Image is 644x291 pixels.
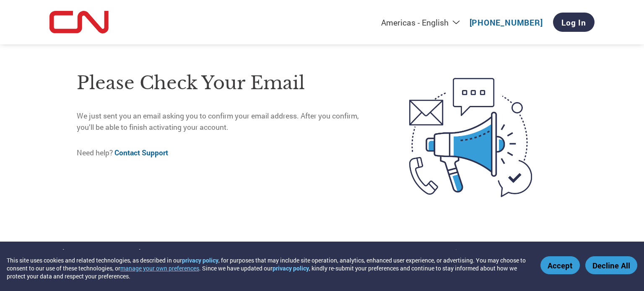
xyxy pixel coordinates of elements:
[56,247,78,256] a: Privacy
[585,256,637,274] button: Decline All
[273,264,309,272] a: privacy policy
[553,13,595,32] a: Log In
[77,147,374,158] p: Need help?
[114,148,168,157] a: Contact Support
[7,256,528,280] div: This site uses cookies and related technologies, as described in our , for purposes that may incl...
[49,11,109,34] img: CN
[540,256,580,274] button: Accept
[122,247,146,256] a: Security
[77,70,374,97] h1: Please check your email
[470,17,543,28] a: [PHONE_NUMBER]
[374,63,567,212] img: open-email
[77,111,374,133] p: We just sent you an email asking you to confirm your email address. After you confirm, you’ll be ...
[120,264,199,272] button: manage your own preferences
[394,247,595,256] p: © 2024 Pollen, Inc. All rights reserved / Pat. 10,817,932 and Pat. 11,100,477.
[91,247,109,256] a: Terms
[182,256,218,264] a: privacy policy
